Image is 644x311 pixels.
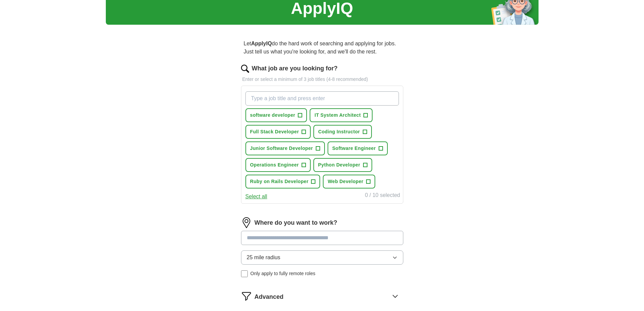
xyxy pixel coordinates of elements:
[241,37,403,59] p: Let do the hard work of searching and applying for jobs. Just tell us what you're looking for, an...
[247,253,281,262] span: 25 mile radius
[255,218,337,227] label: Where do you want to work?
[250,178,309,185] span: Ruby on Rails Developer
[241,217,252,228] img: location.png
[250,128,299,135] span: Full Stack Developer
[250,161,299,169] span: Operations Engineer
[250,145,313,152] span: Junior Software Developer
[318,161,360,169] span: Python Developer
[245,193,267,201] button: Select all
[314,112,361,119] span: IT System Architect
[250,112,295,119] span: software developer
[251,41,272,46] strong: ApplyIQ
[241,291,252,302] img: filter
[245,108,307,122] button: software developer
[245,175,320,188] button: Ruby on Rails Developer
[245,91,399,106] input: Type a job title and press enter
[241,250,403,265] button: 25 mile radius
[252,64,338,73] label: What job are you looking for?
[328,178,363,185] span: Web Developer
[245,158,311,172] button: Operations Engineer
[241,270,248,277] input: Only apply to fully remote roles
[323,175,375,188] button: Web Developer
[313,125,372,139] button: Coding Instructor
[241,76,403,83] p: Enter or select a minimum of 3 job titles (4-8 recommended)
[310,108,373,122] button: IT System Architect
[332,145,376,152] span: Software Engineer
[365,191,400,201] div: 0 / 10 selected
[241,65,249,73] img: search.png
[245,125,311,139] button: Full Stack Developer
[313,158,372,172] button: Python Developer
[328,141,388,155] button: Software Engineer
[255,292,284,302] span: Advanced
[245,141,325,155] button: Junior Software Developer
[318,128,360,135] span: Coding Instructor
[251,270,315,277] span: Only apply to fully remote roles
